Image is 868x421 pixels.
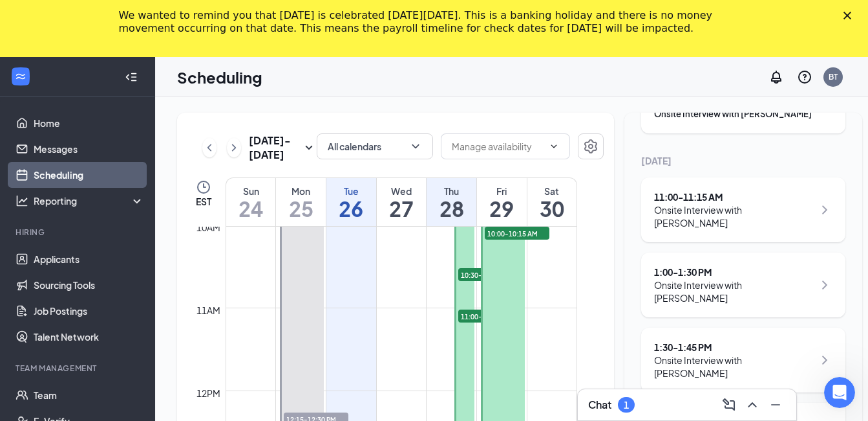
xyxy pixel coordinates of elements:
button: Minimize [765,394,786,415]
a: Settings [578,133,604,162]
button: All calendarsChevronDown [317,133,433,159]
a: August 25, 2025 [276,178,326,226]
a: Job Postings [34,298,144,324]
div: 1 [624,400,629,411]
svg: ChevronDown [549,141,559,152]
div: Sat [527,185,577,198]
svg: ChevronLeft [203,140,216,155]
div: Thu [427,185,476,198]
svg: WorkstreamLogo [14,70,27,83]
svg: ChevronRight [817,352,832,368]
span: 11:00-11:15 AM [458,310,523,323]
button: ChevronLeft [202,138,217,157]
button: ChevronRight [227,138,241,157]
h3: [DATE] - [DATE] [249,133,301,162]
h1: 26 [326,198,376,220]
svg: ComposeMessage [721,397,737,413]
svg: Settings [583,139,598,154]
div: 11:00 - 11:15 AM [654,190,814,203]
div: Hiring [16,227,142,238]
div: Team Management [16,363,142,374]
a: August 30, 2025 [527,178,577,226]
svg: Analysis [16,194,28,207]
div: Tue [326,185,376,198]
div: Onsite Interview with [PERSON_NAME] [654,108,832,120]
div: Fri [477,185,527,198]
svg: ChevronUp [745,397,760,413]
svg: Collapse [125,71,138,84]
div: Onsite Interview with [PERSON_NAME] [654,203,814,229]
a: Home [34,110,144,136]
div: Wed [377,185,427,198]
button: Settings [578,133,604,159]
svg: ChevronRight [817,277,832,293]
div: 1:30 - 1:45 PM [654,341,814,354]
input: Manage availability [452,139,544,154]
span: 10:00-10:15 AM [485,227,549,240]
a: August 28, 2025 [427,178,476,226]
div: Onsite Interview with [PERSON_NAME] [654,354,814,380]
h1: 28 [427,198,476,220]
div: 12pm [194,386,223,400]
iframe: Intercom live chat [824,377,855,408]
div: 1:00 - 1:30 PM [654,266,814,279]
svg: ChevronRight [228,140,240,155]
svg: SmallChevronDown [301,140,317,155]
h1: 30 [527,198,577,220]
a: Scheduling [34,162,144,188]
a: August 27, 2025 [377,178,427,226]
a: August 29, 2025 [477,178,527,226]
a: Team [34,382,144,408]
h3: Chat [588,398,611,412]
a: August 24, 2025 [226,178,275,226]
svg: QuestionInfo [797,69,812,85]
div: Reporting [34,194,145,207]
span: EST [196,195,211,208]
a: Talent Network [34,324,144,350]
a: Messages [34,136,144,162]
a: Applicants [34,246,144,272]
div: Mon [276,185,326,198]
div: Sun [226,185,275,198]
h1: Scheduling [177,66,262,88]
h1: 24 [226,198,275,220]
div: 10am [194,220,223,234]
h1: 25 [276,198,326,220]
div: Onsite Interview with [PERSON_NAME] [654,279,814,304]
svg: Clock [196,179,211,195]
a: August 26, 2025 [326,178,376,226]
div: We wanted to remind you that [DATE] is celebrated [DATE][DATE]. This is a banking holiday and the... [119,9,729,35]
div: 11am [194,303,223,317]
span: 10:30-10:45 AM [458,268,523,281]
h1: 29 [477,198,527,220]
svg: Notifications [768,69,784,85]
button: ChevronUp [742,394,763,415]
svg: Minimize [768,397,783,413]
div: [DATE] [641,154,845,167]
div: Close [843,12,856,19]
div: BT [829,71,838,82]
button: ComposeMessage [719,394,739,415]
a: Sourcing Tools [34,272,144,298]
h1: 27 [377,198,427,220]
svg: ChevronRight [817,202,832,218]
svg: ChevronDown [409,140,422,153]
